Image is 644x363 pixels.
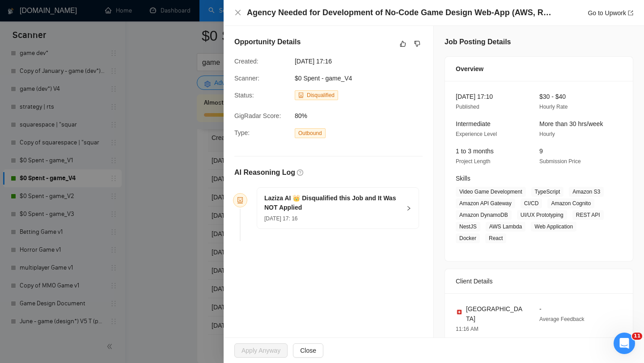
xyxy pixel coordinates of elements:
[456,175,470,182] span: Skills
[456,233,480,243] span: Docker
[234,58,258,65] span: Created:
[297,169,303,176] span: question-circle
[234,129,250,136] span: Type:
[628,10,633,16] span: export
[456,104,479,110] span: Published
[456,309,462,315] img: 🇨🇭
[531,222,576,232] span: Web Application
[300,346,316,355] span: Close
[539,93,566,100] span: $30 - $40
[614,333,635,354] iframe: Intercom live chat
[539,316,585,322] span: Average Feedback
[539,158,581,165] span: Submission Price
[539,120,603,127] span: More than 30 hrs/week
[485,233,506,243] span: React
[234,9,241,16] span: close
[569,187,604,197] span: Amazon S3
[307,92,335,98] span: Disqualified
[234,92,254,99] span: Status:
[531,187,564,197] span: TypeScript
[456,326,479,332] span: 11:16 AM
[466,304,525,324] span: [GEOGRAPHIC_DATA]
[456,269,622,293] div: Client Details
[398,38,408,49] button: like
[234,75,259,82] span: Scanner:
[293,343,323,358] button: Close
[456,93,493,100] span: [DATE] 17:10
[456,158,490,165] span: Project Length
[572,210,604,220] span: REST API
[234,37,301,47] h5: Opportunity Details
[234,9,241,17] button: Close
[486,222,526,232] span: AWS Lambda
[237,197,243,203] span: robot
[400,40,406,47] span: like
[234,112,281,119] span: GigRadar Score:
[456,198,515,208] span: Amazon API Gateway
[456,64,483,74] span: Overview
[295,128,326,138] span: Outbound
[264,215,297,222] span: [DATE] 17: 16
[456,148,494,155] span: 1 to 3 months
[234,167,295,178] h5: AI Reasoning Log
[539,305,542,312] span: -
[406,206,411,211] span: right
[456,131,497,137] span: Experience Level
[539,131,555,137] span: Hourly
[456,187,526,197] span: Video Game Development
[588,9,633,17] a: Go to Upworkexport
[264,194,401,212] h5: Laziza AI 👑 Disqualified this Job and It Was NOT Applied
[539,148,543,155] span: 9
[412,38,423,49] button: dislike
[247,7,555,18] h4: Agency Needed for Development of No-Code Game Design Web-App (AWS, React, NestJS)
[295,56,429,66] span: [DATE] 17:16
[517,210,567,220] span: UI/UX Prototyping
[414,40,420,47] span: dislike
[445,37,511,47] h5: Job Posting Details
[456,222,480,232] span: NestJS
[539,104,568,110] span: Hourly Rate
[298,93,304,98] span: robot
[547,198,594,208] span: Amazon Cognito
[456,120,491,127] span: Intermediate
[456,210,512,220] span: Amazon DynamoDB
[632,333,642,340] span: 11
[521,198,542,208] span: CI/CD
[295,111,429,121] span: 80%
[295,75,352,82] span: $0 Spent - game_V4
